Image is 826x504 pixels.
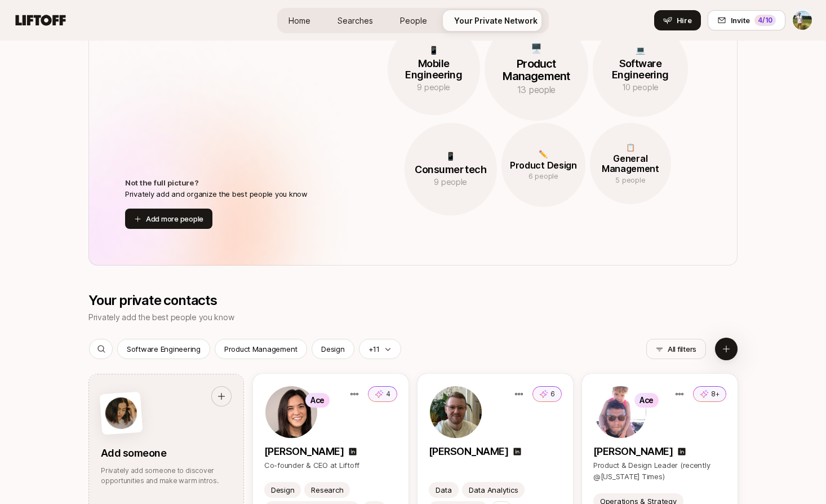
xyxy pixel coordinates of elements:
[501,170,585,182] p: 6 people
[677,15,692,26] span: Hire
[708,10,785,30] button: Invite4/10
[127,343,201,355] p: Software Engineering
[454,16,538,25] span: Your Private Network
[754,15,776,26] div: 4 /10
[640,394,654,407] p: Ace
[405,164,497,175] p: Consumer tech
[593,459,726,482] p: Product & Design Leader (recently @[US_STATE] Times)
[436,484,452,496] p: Data
[485,58,588,82] p: Product Management
[264,459,397,471] p: Co-founder & CEO at Liftoff
[593,81,688,94] p: 10 people
[388,58,480,81] p: Mobile Engineering
[386,389,390,399] p: 4
[368,386,397,402] button: 4
[501,148,585,160] p: ✏️
[311,484,343,496] p: Research
[501,161,585,171] p: Product Design
[593,444,673,459] p: [PERSON_NAME]
[101,466,232,486] p: Privately add someone to discover opportunities and make warm intros.
[328,10,382,31] a: Searches
[265,386,317,438] img: 71d7b91d_d7cb_43b4_a7ea_a9b2f2cc6e03.jpg
[793,11,812,30] img: Tyler Kieft
[654,10,701,30] button: Hire
[590,174,671,185] p: 5 people
[405,175,497,189] p: 9 people
[646,339,706,359] button: All filters
[337,16,373,25] span: Searches
[368,343,380,355] p: +11
[590,142,671,153] p: 📋
[593,43,688,57] p: 💻
[593,58,688,81] p: Software Engineering
[391,10,436,31] a: People
[429,444,508,459] p: [PERSON_NAME]
[88,293,234,308] p: Your private contacts
[532,386,562,402] button: 6
[279,10,319,31] a: Home
[101,445,232,461] p: Add someone
[731,15,750,26] span: Invite
[590,154,671,174] p: General Management
[125,188,316,200] p: Privately add and organize the best people you know
[550,389,555,399] p: 6
[359,339,401,359] button: +11
[321,343,344,355] p: Design
[469,484,518,496] p: Data Analytics
[485,41,588,55] p: 🖥️
[711,389,720,399] p: 8+
[224,343,297,355] p: Product Management
[104,396,138,430] img: woman-with-black-hair.jpg
[485,82,588,97] p: 13 people
[88,311,234,324] p: Privately add the best people you know
[400,16,427,25] span: People
[445,10,547,31] a: Your Private Network
[388,43,480,57] p: 📱
[125,209,212,229] button: Add more people
[271,484,294,496] p: Design
[125,177,316,188] p: Not the full picture?
[288,16,310,25] span: Home
[693,386,726,402] button: 8+
[405,149,497,163] p: 📱
[310,394,325,407] p: Ace
[594,386,646,438] img: ACg8ocInyrGrb4MC9uz50sf4oDbeg82BTXgt_Vgd6-yBkTRc-xTs8ygV=s160-c
[264,444,344,459] p: [PERSON_NAME]
[388,81,480,94] p: 9 people
[430,386,482,438] img: 82f93172_fc2c_4594_920c_6bf1416d794f.jpg
[792,10,812,30] button: Tyler Kieft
